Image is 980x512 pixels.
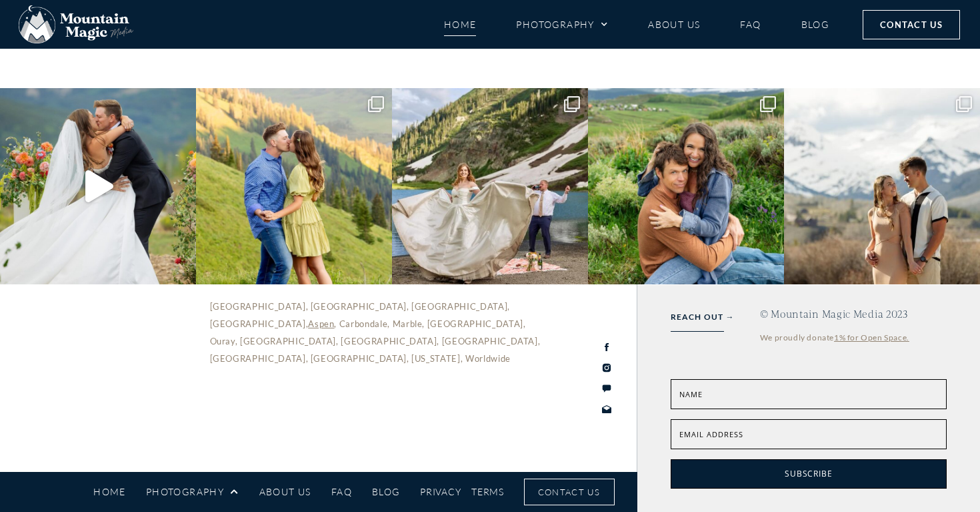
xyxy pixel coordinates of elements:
button: Subscribe [671,459,947,489]
svg: Clone [368,96,384,112]
img: Mountain Magic Media photography logo Crested Butte Photographer [19,5,133,44]
a: Contact Us [863,10,960,39]
nav: Menu [444,13,829,36]
a: Clone [588,88,784,284]
a: About Us [259,480,311,503]
span: Contact Us [880,17,943,32]
span: Subscribe [785,468,832,479]
svg: Clone [760,96,776,112]
nav: Menu [93,480,400,503]
span: ame [685,389,703,399]
span: N [679,389,685,399]
img: Consider this our checklist, our heart’s wishlist, for your incredible wedding day: - We hope you... [392,88,588,284]
a: Home [93,480,126,503]
a: REACH OUT → [671,310,735,324]
a: Photography [516,13,608,36]
a: Terms [471,483,504,500]
span: mail address [684,429,743,439]
a: Clone [784,88,980,284]
a: Photography [146,480,239,503]
a: About Us [648,13,700,36]
p: [GEOGRAPHIC_DATA], [GEOGRAPHIC_DATA], [GEOGRAPHIC_DATA], [GEOGRAPHIC_DATA], , Carbondale, Marble,... [210,298,553,367]
a: FAQ [331,480,352,503]
img: Part ✌️ of Miracle & Zach’s #crestedbutteengagement They relaxed by the river and took in the cri... [784,88,980,284]
svg: Clone [956,96,972,112]
a: Aspen [308,318,334,329]
svg: Clone [564,96,580,112]
a: Clone [196,88,392,284]
img: Celebrated 5 years of marriage yesterday, and dang how lucky are we that it just keeps getting be... [588,88,784,284]
div: We proudly donate [760,330,947,346]
a: Privacy [420,483,461,500]
h4: © Mountain Magic Media 2023 [760,308,947,320]
a: Blog [801,13,829,36]
a: Contact Us [524,479,615,505]
svg: Play [85,170,113,202]
span: Contact Us [538,485,601,499]
a: 1% for Open Space. [834,332,909,342]
a: Home [444,13,477,36]
span: E [679,429,684,439]
a: Clone [392,88,588,284]
a: Blog [372,480,400,503]
a: FAQ [740,13,761,36]
img: So thrilled to be celebrating Megan & Noah today! We’ve been a little MIA off insta this summer, ... [196,88,392,284]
